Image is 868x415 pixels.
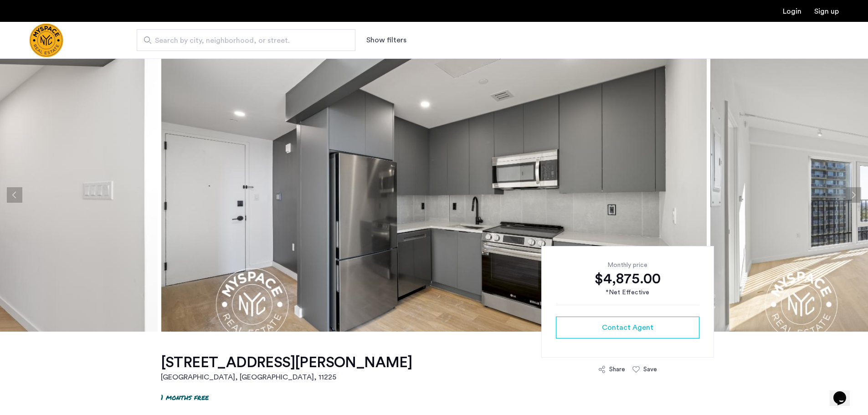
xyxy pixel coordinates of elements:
h2: [GEOGRAPHIC_DATA], [GEOGRAPHIC_DATA] , 11225 [161,372,412,383]
button: button [556,317,699,338]
p: 1 months free [161,392,209,402]
div: *Net Effective [556,288,699,297]
div: $4,875.00 [556,270,699,288]
a: [STREET_ADDRESS][PERSON_NAME][GEOGRAPHIC_DATA], [GEOGRAPHIC_DATA], 11225 [161,354,412,383]
a: Login [783,8,801,15]
div: Share [609,365,625,374]
a: Registration [814,8,839,15]
div: Save [643,365,657,374]
button: Show or hide filters [366,35,406,46]
button: Next apartment [846,187,861,203]
iframe: chat widget [830,379,859,406]
h1: [STREET_ADDRESS][PERSON_NAME] [161,354,412,372]
a: Cazamio Logo [29,23,63,57]
button: Previous apartment [7,187,22,203]
img: apartment [161,58,707,332]
span: Search by city, neighborhood, or street. [155,35,330,46]
div: Monthly price [556,261,699,270]
span: Contact Agent [602,322,653,333]
input: Apartment Search [137,29,355,51]
img: logo [29,23,63,57]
